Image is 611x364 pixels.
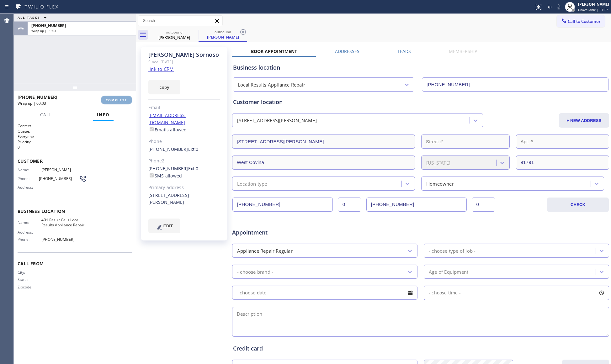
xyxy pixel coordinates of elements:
span: ALL TASKS [18,15,40,20]
button: ALL TASKS [14,14,53,21]
span: State: [18,277,41,282]
input: Phone Number [232,198,333,212]
span: Address: [18,230,41,235]
span: City: [18,270,41,275]
div: [PERSON_NAME] [578,2,609,7]
div: Pamela Sornoso [151,28,198,42]
button: Mute [554,3,563,11]
div: [PERSON_NAME] [199,34,247,40]
span: - choose time - [429,290,461,296]
span: [PHONE_NUMBER] [31,23,66,28]
label: Leads [398,48,411,54]
a: [PHONE_NUMBER] [148,146,188,152]
button: EDIT [148,219,180,233]
label: SMS allowed [148,173,182,179]
h2: Priority: [18,139,132,145]
p: 0 [18,145,132,150]
input: Ext. 2 [472,198,495,212]
button: copy [148,80,180,94]
span: Wrap up | 00:03 [18,101,46,106]
span: Unavailable | 31:57 [578,8,608,12]
span: Call to Customer [568,18,601,24]
p: Everyone [18,134,132,139]
div: Location type [237,180,267,187]
button: CHECK [547,198,609,212]
input: Street # [421,135,510,149]
button: Info [93,109,114,121]
div: Since: [DATE] [148,58,220,66]
input: - choose date - [232,286,417,300]
span: Phone: [18,176,39,181]
input: Apt. # [516,135,609,149]
div: [STREET_ADDRESS][PERSON_NAME] [237,117,317,124]
button: + NEW ADDRESS [559,113,609,128]
div: Appliance Repair Regular [237,247,293,254]
label: Addresses [335,48,359,54]
span: Business location [18,208,132,214]
span: Name: [18,220,41,225]
div: - choose type of job - [429,247,476,254]
div: Credit card [233,344,608,353]
div: Homeowner [426,180,454,187]
div: [PERSON_NAME] [151,34,198,40]
div: outbound [199,29,247,34]
span: Phone: [18,237,41,242]
span: Call [40,112,52,118]
label: Book Appointment [251,48,297,54]
h1: Context [18,123,132,129]
input: Address [232,135,415,149]
span: Customer [18,158,132,164]
span: Zipcode: [18,285,41,289]
button: COMPLETE [101,96,132,104]
span: [PHONE_NUMBER] [39,176,79,181]
label: Emails allowed [148,127,187,133]
span: 4B1.Result Calls Local Results Appliance Repair [41,218,86,227]
div: Email [148,104,220,111]
input: Search [138,16,222,26]
a: [PHONE_NUMBER] [148,166,188,171]
div: Phone2 [148,157,220,165]
div: Pamela Sornoso [199,28,247,41]
span: Call From [18,261,132,266]
div: Local Results Appliance Repair [238,81,305,88]
div: [STREET_ADDRESS][PERSON_NAME] [148,192,220,206]
a: link to CRM [148,66,174,72]
span: EDIT [163,224,173,228]
div: Age of Equipment [429,268,468,275]
a: [EMAIL_ADDRESS][DOMAIN_NAME] [148,112,187,125]
span: [PHONE_NUMBER] [41,237,86,242]
span: [PERSON_NAME] [41,167,86,172]
div: outbound [151,30,198,34]
span: Name: [18,167,41,172]
span: Address: [18,185,41,190]
input: ZIP [516,156,609,170]
button: Call [36,109,56,121]
input: Phone Number 2 [366,198,467,212]
span: [PHONE_NUMBER] [18,94,57,100]
span: Appointment [232,228,357,237]
div: Customer location [233,98,608,106]
button: Call to Customer [557,15,605,27]
input: Emails allowed [150,127,154,131]
input: SMS allowed [150,173,154,177]
span: Wrap up | 00:03 [31,29,56,33]
input: City [232,156,415,170]
h2: Queue: [18,129,132,134]
div: - choose brand - [237,268,273,275]
span: Ext: 0 [188,146,199,152]
label: Membership [449,48,477,54]
input: Phone Number [422,77,608,92]
span: COMPLETE [106,98,127,102]
div: Primary address [148,184,220,191]
div: [PERSON_NAME] Sornoso [148,51,220,58]
span: Info [97,112,110,118]
div: Phone [148,138,220,145]
span: Ext: 0 [188,166,199,171]
input: Ext. [338,198,361,212]
div: Business location [233,63,608,72]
